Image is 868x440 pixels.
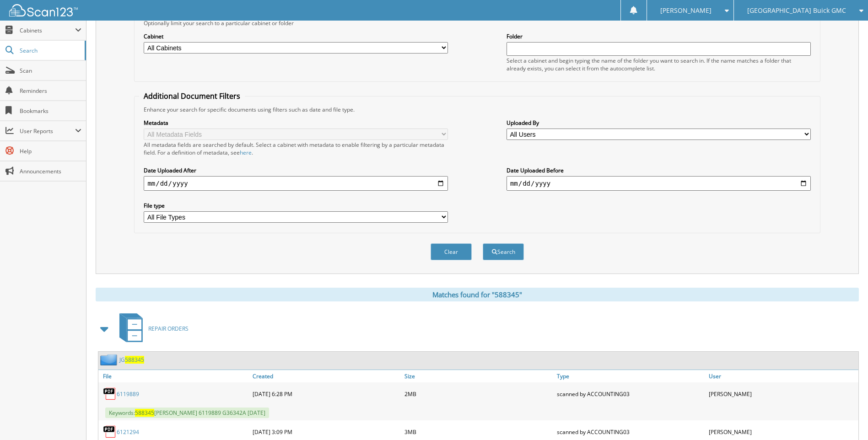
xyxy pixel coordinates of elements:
a: User [706,370,858,382]
label: Cabinet [144,32,448,40]
span: Cabinets [20,27,75,34]
span: Search [20,47,80,54]
span: [PERSON_NAME] [660,8,712,13]
img: PDF.png [103,387,117,401]
span: REPAIR ORDERS [148,325,189,333]
span: 588345 [135,409,154,417]
a: 6119889 [117,390,139,398]
a: JG588345 [119,356,144,364]
div: All metadata fields are searched by default. Select a cabinet with metadata to enable filtering b... [144,141,448,156]
label: Folder [507,32,811,40]
a: here [240,149,252,156]
label: Uploaded By [507,119,811,127]
input: end [507,176,811,191]
div: Select a cabinet and begin typing the name of the folder you want to search in. If the name match... [507,57,811,72]
div: Optionally limit your search to a particular cabinet or folder [139,19,815,27]
span: Bookmarks [20,107,81,115]
span: Keywords: [PERSON_NAME] 6119889 G36342A [DATE] [105,408,269,418]
div: [PERSON_NAME] [706,385,858,403]
div: [DATE] 6:28 PM [250,385,402,403]
a: Type [555,370,706,382]
input: start [144,176,448,191]
span: User Reports [20,127,75,135]
span: Help [20,147,81,155]
span: Scan [20,67,81,75]
img: folder2.png [100,354,119,365]
div: 2MB [402,385,554,403]
legend: Additional Document Filters [139,91,245,101]
div: scanned by ACCOUNTING03 [555,385,706,403]
span: Reminders [20,87,81,95]
a: File [98,370,250,382]
a: 6121294 [117,428,139,436]
button: Clear [431,243,472,260]
span: 588345 [125,356,144,364]
label: Date Uploaded Before [507,166,811,174]
label: Date Uploaded After [144,166,448,174]
div: Matches found for "588345" [96,288,859,301]
a: Size [402,370,554,382]
label: File type [144,202,448,209]
button: Search [483,243,524,260]
span: Announcements [20,167,81,175]
a: REPAIR ORDERS [114,311,189,347]
a: Created [250,370,402,382]
img: PDF.png [103,425,117,439]
img: scan123-logo-white.svg [9,4,78,16]
label: Metadata [144,119,448,127]
div: Enhance your search for specific documents using filters such as date and file type. [139,106,815,113]
span: [GEOGRAPHIC_DATA] Buick GMC [747,8,846,13]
